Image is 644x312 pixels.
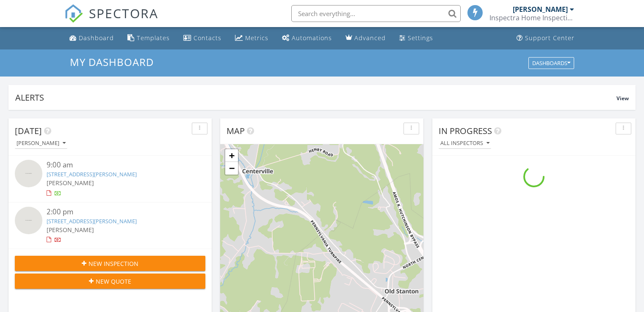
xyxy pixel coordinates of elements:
[64,11,158,29] a: SPECTORA
[137,34,170,42] div: Templates
[124,30,173,46] a: Templates
[342,30,389,46] a: Advanced
[47,160,190,170] div: 9:00 am
[96,277,131,286] span: New Quote
[354,34,386,42] div: Advanced
[291,5,461,22] input: Search everything...
[279,30,335,46] a: Automations (Basic)
[15,160,205,197] a: 9:00 am [STREET_ADDRESS][PERSON_NAME] [PERSON_NAME]
[15,207,42,234] img: streetview
[47,179,94,187] span: [PERSON_NAME]
[15,256,205,271] button: New Inspection
[180,30,225,46] a: Contacts
[528,57,574,69] button: Dashboards
[439,138,491,149] button: All Inspectors
[64,4,83,23] img: The Best Home Inspection Software - Spectora
[15,125,42,137] span: [DATE]
[15,138,67,149] button: [PERSON_NAME]
[88,259,138,268] span: New Inspection
[47,170,137,178] a: [STREET_ADDRESS][PERSON_NAME]
[513,5,568,14] div: [PERSON_NAME]
[79,34,114,42] div: Dashboard
[225,149,238,162] a: Zoom in
[47,207,190,217] div: 2:00 pm
[439,125,492,137] span: In Progress
[616,95,629,102] span: View
[89,4,158,22] span: SPECTORA
[489,14,574,22] div: Inspectra Home Inspections
[193,34,221,42] div: Contacts
[396,30,437,46] a: Settings
[15,207,205,244] a: 2:00 pm [STREET_ADDRESS][PERSON_NAME] [PERSON_NAME]
[245,34,268,42] div: Metrics
[513,30,578,46] a: Support Center
[232,30,272,46] a: Metrics
[227,125,245,137] span: Map
[70,55,154,69] span: My Dashboard
[525,34,575,42] div: Support Center
[440,140,489,146] div: All Inspectors
[47,217,137,225] a: [STREET_ADDRESS][PERSON_NAME]
[292,34,332,42] div: Automations
[225,162,238,175] a: Zoom out
[15,92,616,103] div: Alerts
[15,274,205,289] button: New Quote
[66,30,117,46] a: Dashboard
[408,34,433,42] div: Settings
[47,226,94,234] span: [PERSON_NAME]
[532,60,570,66] div: Dashboards
[15,160,42,187] img: streetview
[17,140,66,146] div: [PERSON_NAME]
